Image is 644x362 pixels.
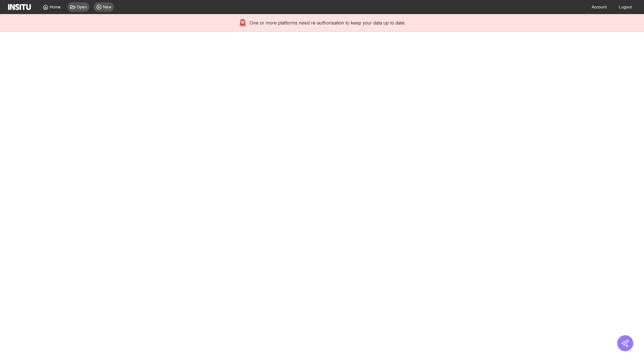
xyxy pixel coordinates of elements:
[103,4,111,10] span: New
[77,4,87,10] span: Open
[50,4,61,10] span: Home
[8,4,31,10] img: Logo
[250,19,406,26] span: One or more platforms need re-authorisation to keep your data up to date.
[238,18,247,27] div: 🚨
